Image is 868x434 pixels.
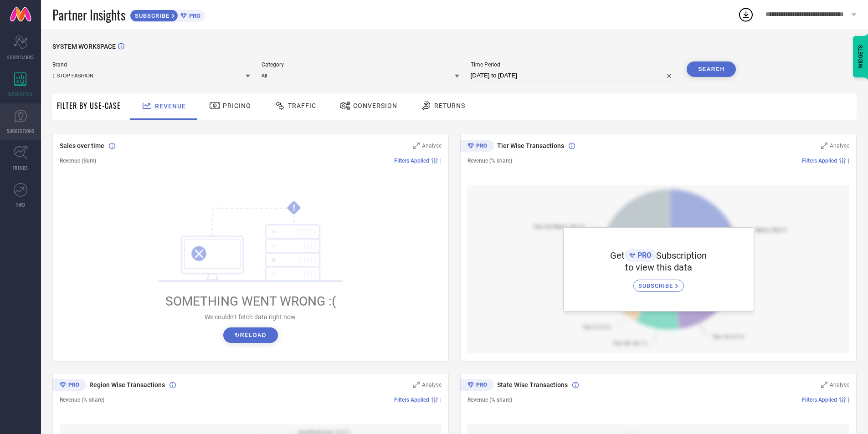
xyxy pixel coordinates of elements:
[165,294,336,309] span: SOMETHING WENT WRONG :(
[848,397,849,403] span: |
[89,381,165,388] span: Region Wise Transactions
[830,143,849,149] span: Analyse
[394,158,429,164] span: Filters Applied
[497,142,564,149] span: Tier Wise Transactions
[848,158,849,164] span: |
[413,382,420,388] svg: Zoom
[353,102,397,109] span: Conversion
[288,102,316,109] span: Traffic
[422,382,442,388] span: Analyse
[205,313,297,321] span: We couldn’t fetch data right now.
[467,158,512,164] span: Revenue (% share)
[638,282,675,289] span: SUBSCRIBE
[60,158,96,164] span: Revenue (Sum)
[471,61,676,68] span: Time Period
[223,102,251,109] span: Pricing
[8,91,33,97] span: WORKSPACE
[223,327,277,343] button: ↻Reload
[52,43,116,50] span: SYSTEM WORKSPACE
[52,5,125,24] span: Partner Insights
[422,143,442,149] span: Analyse
[467,397,512,403] span: Revenue (% share)
[57,100,121,111] span: Filter By Use-Case
[16,201,25,208] span: FWD
[625,262,692,273] span: to view this data
[7,54,34,61] span: SCORECARDS
[187,12,200,19] span: PRO
[52,61,250,68] span: Brand
[155,102,186,110] span: Revenue
[262,61,459,68] span: Category
[440,158,442,164] span: |
[635,251,652,260] span: PRO
[293,203,295,213] tspan: !
[394,397,429,403] span: Filters Applied
[802,158,837,164] span: Filters Applied
[52,379,86,393] div: Premium
[13,164,28,171] span: TRENDS
[440,397,442,403] span: |
[60,397,104,403] span: Revenue (% share)
[610,250,625,261] span: Get
[471,70,676,81] input: Select time period
[830,382,849,388] span: Analyse
[434,102,465,109] span: Returns
[460,140,494,153] div: Premium
[821,382,827,388] svg: Zoom
[497,381,568,388] span: State Wise Transactions
[130,12,172,19] span: SUBSCRIBE
[7,128,35,134] span: SUGGESTIONS
[821,143,827,149] svg: Zoom
[60,142,104,149] span: Sales over time
[802,397,837,403] span: Filters Applied
[413,143,420,149] svg: Zoom
[738,6,754,23] div: Open download list
[460,379,494,393] div: Premium
[130,7,205,22] a: SUBSCRIBEPRO
[656,250,707,261] span: Subscription
[687,61,736,77] button: Search
[633,273,684,292] a: SUBSCRIBE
